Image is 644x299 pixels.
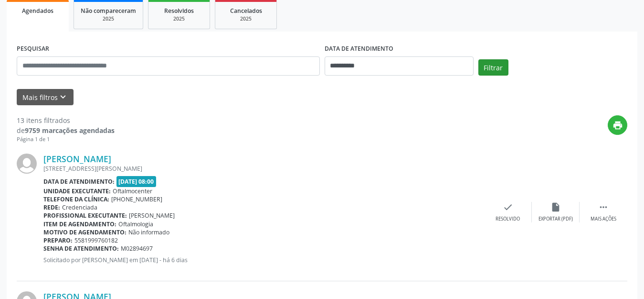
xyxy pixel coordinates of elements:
[43,228,127,236] b: Motivo de agendamento:
[81,15,136,22] div: 2025
[230,7,262,15] span: Cancelados
[43,187,111,195] b: Unidade executante:
[17,115,115,125] div: 13 itens filtrados
[43,154,111,164] a: [PERSON_NAME]
[17,89,74,106] button: Mais filtroskeyboard_arrow_down
[43,256,484,264] p: Solicitado por [PERSON_NAME] em [DATE] - há 6 dias
[43,236,73,244] b: Preparo:
[496,216,520,222] div: Resolvido
[43,220,116,228] b: Item de agendamento:
[325,42,393,56] label: DATA DE ATENDIMENTO
[550,202,561,212] i: insert_drive_file
[17,135,115,144] div: Página 1 de 1
[17,125,115,135] div: de
[116,176,157,187] span: [DATE] 08:00
[17,42,49,56] label: PESQUISAR
[113,187,152,195] span: Oftalmocenter
[62,203,97,211] span: Credenciada
[43,165,484,173] div: [STREET_ADDRESS][PERSON_NAME]
[43,177,115,186] b: Data de atendimento:
[81,7,136,15] span: Não compareceram
[222,15,270,22] div: 2025
[164,7,194,15] span: Resolvidos
[155,15,203,22] div: 2025
[17,154,37,174] img: img
[129,211,175,220] span: [PERSON_NAME]
[121,244,153,253] span: M02894697
[43,211,127,220] b: Profissional executante:
[608,115,627,135] button: print
[74,236,118,244] span: 5581999760182
[22,7,53,15] span: Agendados
[43,195,109,203] b: Telefone da clínica:
[111,195,162,203] span: [PHONE_NUMBER]
[118,220,153,228] span: Oftalmologia
[58,92,68,102] i: keyboard_arrow_down
[503,202,513,212] i: check
[598,202,609,212] i: 
[591,216,616,222] div: Mais ações
[478,59,508,76] button: Filtrar
[538,216,573,222] div: Exportar (PDF)
[25,126,115,135] strong: 9759 marcações agendadas
[43,244,119,253] b: Senha de atendimento:
[612,120,623,131] i: print
[128,228,169,236] span: Não informado
[43,203,60,211] b: Rede:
